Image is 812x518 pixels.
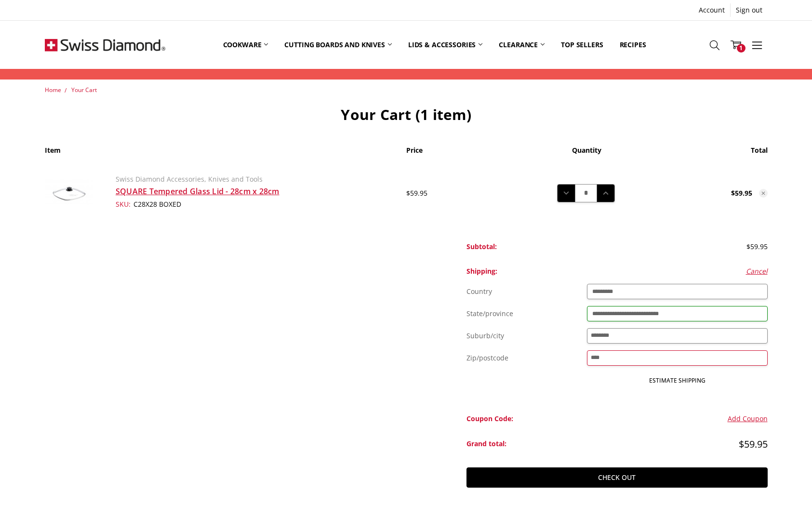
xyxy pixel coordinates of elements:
p: Swiss Diamond Accessories, Knives and Tools [116,174,395,185]
dd: C28X28 BOXED [116,199,395,210]
img: Free Shipping On Every Order [45,21,165,69]
a: Cutting boards and knives [276,23,400,66]
h1: Your Cart (1 item) [45,106,768,124]
a: Account [693,3,730,17]
label: Suburb/city [466,328,504,344]
img: SQUARE Tempered Glass Lid - 28cm x 28cm [45,170,93,217]
strong: Shipping: [466,266,497,276]
button: Estimate Shipping [587,372,768,389]
a: SQUARE Tempered Glass Lid - 28cm x 28cm [116,186,280,197]
span: $59.95 [746,242,768,251]
label: Zip/postcode [466,350,508,366]
th: Price [406,145,527,163]
strong: Coupon Code: [466,414,513,423]
a: Recipes [612,23,654,66]
a: Lids & Accessories [400,23,491,66]
span: 1 [737,44,745,53]
label: Country [466,284,492,299]
a: 1 [725,33,746,57]
iframe: PayPal-paypal [647,498,768,517]
a: Cookware [215,23,277,66]
strong: Subtotal: [466,242,497,251]
th: Quantity [527,145,647,163]
th: Item [45,145,406,163]
a: Check out [466,467,768,488]
a: Home [45,86,61,94]
button: Cancel [746,266,768,277]
span: $59.95 [739,438,768,451]
a: Sign out [731,3,768,17]
strong: Grand total: [466,439,506,448]
strong: $59.95 [731,188,752,198]
button: Add Coupon [728,413,768,424]
a: Top Sellers [553,23,611,66]
label: State/province [466,306,513,321]
a: Clearance [491,23,553,66]
th: Total [647,145,768,163]
a: Your Cart [71,86,97,94]
dt: SKU: [116,199,131,210]
span: $59.95 [406,188,427,198]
